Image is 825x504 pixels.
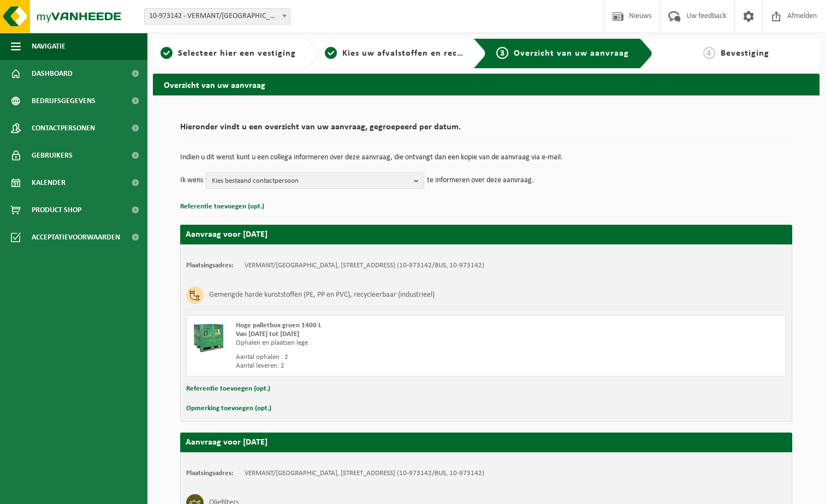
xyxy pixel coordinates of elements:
[703,47,715,59] span: 4
[144,8,290,25] span: 10-973142 - VERMANT/WILRIJK - WILRIJK
[178,49,296,58] span: Selecteer hier een vestiging
[236,353,530,362] div: Aantal ophalen : 2
[245,261,484,270] td: VERMANT/[GEOGRAPHIC_DATA], [STREET_ADDRESS] (10-973142/BUS, 10-973142)
[325,47,337,59] span: 2
[180,200,264,214] button: Referentie toevoegen (opt.)
[496,47,508,59] span: 3
[161,47,173,59] span: 1
[427,172,534,189] p: te informeren over deze aanvraag.
[32,169,66,196] span: Kalender
[236,331,299,338] strong: Van [DATE] tot [DATE]
[186,438,268,447] strong: Aanvraag voor [DATE]
[721,49,769,58] span: Bevestiging
[245,469,484,478] td: VERMANT/[GEOGRAPHIC_DATA], [STREET_ADDRESS] (10-973142/BUS, 10-973142)
[192,321,225,354] img: PB-HB-1400-HPE-GN-01.png
[186,401,271,416] button: Opmerking toevoegen (opt.)
[180,154,792,161] p: Indien u dit wenst kunt u een collega informeren over deze aanvraag, die ontvangt dan een kopie v...
[209,286,435,304] h3: Gemengde harde kunststoffen (PE, PP en PVC), recycleerbaar (industrieel)
[32,142,73,169] span: Gebruikers
[32,33,66,60] span: Navigatie
[236,322,322,329] span: Hoge palletbox groen 1400 L
[206,172,424,189] button: Kies bestaand contactpersoon
[186,230,268,239] strong: Aanvraag voor [DATE]
[325,47,464,60] a: 2Kies uw afvalstoffen en recipiënten
[153,74,820,95] h2: Overzicht van uw aanvraag
[212,173,409,189] span: Kies bestaand contactpersoon
[186,382,270,396] button: Referentie toevoegen (opt.)
[32,115,95,142] span: Contactpersonen
[186,262,234,269] strong: Plaatsingsadres:
[180,123,792,137] h2: Hieronder vindt u een overzicht van uw aanvraag, gegroepeerd per datum.
[236,339,530,347] div: Ophalen en plaatsen lege
[158,47,298,60] a: 1Selecteer hier een vestiging
[145,9,290,24] span: 10-973142 - VERMANT/WILRIJK - WILRIJK
[32,196,81,224] span: Product Shop
[180,172,203,189] p: Ik wens
[32,87,96,115] span: Bedrijfsgegevens
[32,60,73,87] span: Dashboard
[186,470,234,477] strong: Plaatsingsadres:
[236,362,530,370] div: Aantal leveren: 2
[514,49,629,58] span: Overzicht van uw aanvraag
[342,49,492,58] span: Kies uw afvalstoffen en recipiënten
[32,224,120,251] span: Acceptatievoorwaarden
